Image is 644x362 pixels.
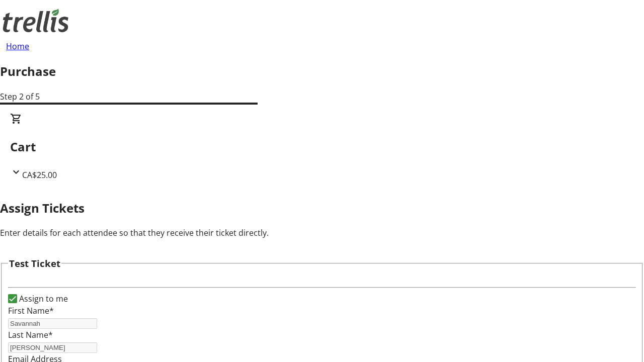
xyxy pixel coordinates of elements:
[8,329,53,340] label: Last Name*
[9,256,60,270] h3: Test Ticket
[10,113,634,181] div: CartCA$25.00
[17,293,68,305] label: Assign to me
[10,138,634,156] h2: Cart
[8,305,54,316] label: First Name*
[22,169,57,180] span: CA$25.00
